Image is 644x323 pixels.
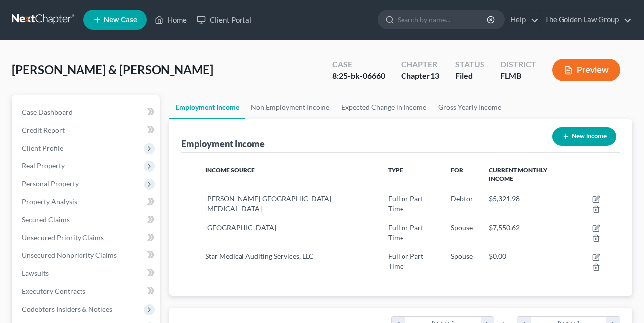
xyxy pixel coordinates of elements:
[22,161,65,170] span: Real Property
[455,70,484,81] div: Filed
[500,59,536,70] div: District
[388,223,423,242] span: Full or Part Time
[489,252,506,260] span: $0.00
[489,223,520,232] span: $7,550.62
[335,95,432,119] a: Expected Change in Income
[455,59,484,70] div: Status
[540,11,632,29] a: The Golden Law Group
[489,194,520,203] span: $5,321.98
[14,229,160,246] a: Unsecured Priority Claims
[169,95,245,119] a: Employment Income
[150,11,192,29] a: Home
[22,233,104,242] span: Unsecured Priority Claims
[451,166,463,174] span: For
[398,10,488,29] input: Search by name...
[14,246,160,264] a: Unsecured Nonpriority Claims
[205,252,314,260] span: Star Medical Auditing Services, LLC
[505,11,539,29] a: Help
[205,166,255,174] span: Income Source
[22,179,79,188] span: Personal Property
[22,144,63,152] span: Client Profile
[552,59,620,81] button: Preview
[181,138,265,150] div: Employment Income
[401,59,439,70] div: Chapter
[388,166,403,174] span: Type
[401,70,439,81] div: Chapter
[14,121,160,139] a: Credit Report
[388,194,423,213] span: Full or Part Time
[22,108,73,116] span: Case Dashboard
[22,305,112,313] span: Codebtors Insiders & Notices
[22,126,65,134] span: Credit Report
[205,194,331,213] span: [PERSON_NAME][GEOGRAPHIC_DATA][MEDICAL_DATA]
[388,252,423,270] span: Full or Part Time
[332,70,385,81] div: 8:25-bk-06660
[245,95,335,119] a: Non Employment Income
[552,127,616,146] button: New Income
[451,223,473,232] span: Spouse
[500,70,536,81] div: FLMB
[14,193,160,211] a: Property Analysis
[104,16,137,24] span: New Case
[22,215,70,224] span: Secured Claims
[432,95,507,119] a: Gross Yearly Income
[22,287,85,295] span: Executory Contracts
[14,103,160,121] a: Case Dashboard
[22,197,77,206] span: Property Analysis
[14,264,160,282] a: Lawsuits
[205,223,276,232] span: [GEOGRAPHIC_DATA]
[451,194,473,203] span: Debtor
[14,282,160,300] a: Executory Contracts
[451,252,473,260] span: Spouse
[430,71,439,80] span: 13
[12,62,213,77] span: [PERSON_NAME] & [PERSON_NAME]
[192,11,256,29] a: Client Portal
[489,166,547,182] span: Current Monthly Income
[332,59,385,70] div: Case
[22,251,117,259] span: Unsecured Nonpriority Claims
[14,211,160,229] a: Secured Claims
[22,269,49,277] span: Lawsuits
